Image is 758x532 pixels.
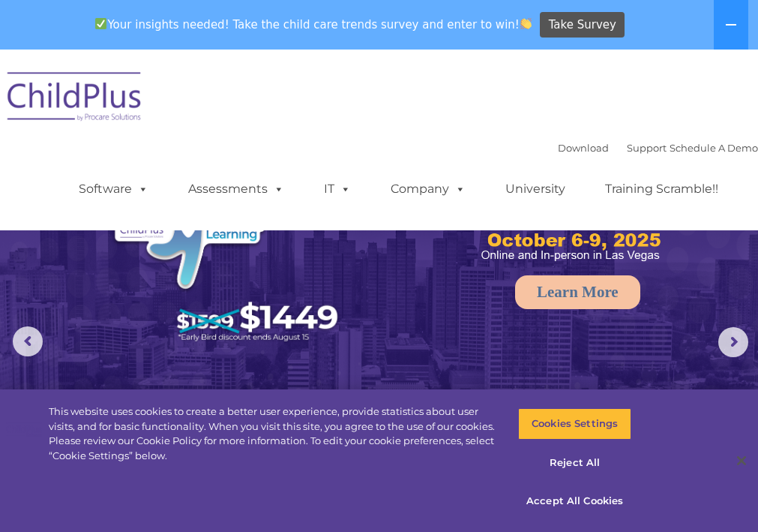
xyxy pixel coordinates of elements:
[309,174,366,204] a: IT
[64,174,163,204] a: Software
[549,12,616,38] span: Take Survey
[518,485,632,517] button: Accept All Cookies
[558,142,758,154] font: |
[670,142,758,154] a: Schedule A Demo
[558,142,609,154] a: Download
[490,174,580,204] a: University
[518,447,632,479] button: Reject All
[627,142,667,154] a: Support
[376,174,481,204] a: Company
[520,18,532,29] img: 👏
[518,408,632,440] button: Cookies Settings
[95,18,106,29] img: ✅
[49,404,496,463] div: This website uses cookies to create a better user experience, provide statistics about user visit...
[590,174,733,204] a: Training Scramble!!
[89,10,538,39] span: Your insights needed! Take the child care trends survey and enter to win!
[515,275,640,309] a: Learn More
[173,174,299,204] a: Assessments
[540,12,625,38] a: Take Survey
[725,444,758,477] button: Close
